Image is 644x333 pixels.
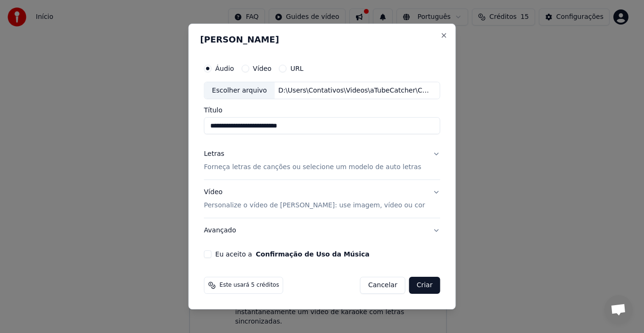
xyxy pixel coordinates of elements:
[409,277,440,294] button: Criar
[204,218,440,243] button: Avançado
[220,282,279,289] span: Este usará 5 créditos
[205,82,275,99] div: Escolher arquivo
[290,65,304,72] label: URL
[204,163,421,172] p: Forneça letras de canções ou selecione um modelo de auto letras
[215,251,370,257] label: Eu aceito a
[274,86,435,95] div: D:\Users\Contativos\Videos\aTubeCatcher\CÁSSIA ELLER - LUZ DOS OLHOS.MP3
[215,65,234,72] label: Áudio
[253,65,272,72] label: Vídeo
[204,142,440,180] button: LetrasForneça letras de canções ou selecione um modelo de auto letras
[204,188,425,211] div: Vídeo
[204,107,440,114] label: Título
[200,35,444,44] h2: [PERSON_NAME]
[204,201,425,210] p: Personalize o vídeo de [PERSON_NAME]: use imagem, vídeo ou cor
[204,150,224,159] div: Letras
[360,277,405,294] button: Cancelar
[204,180,440,218] button: VídeoPersonalize o vídeo de [PERSON_NAME]: use imagem, vídeo ou cor
[256,251,370,257] button: Eu aceito a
